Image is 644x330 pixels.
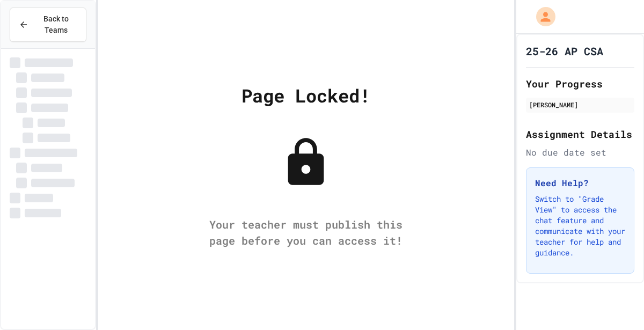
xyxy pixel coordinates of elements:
div: Page Locked! [241,82,370,109]
h3: Need Help? [535,177,625,189]
div: My Account [525,4,558,29]
h1: 25-26 AP CSA [526,43,603,58]
div: [PERSON_NAME] [529,100,631,109]
p: Switch to "Grade View" to access the chat feature and communicate with your teacher for help and ... [535,194,625,258]
div: Your teacher must publish this page before you can access it! [199,216,413,248]
span: Back to Teams [35,13,77,36]
h2: Assignment Details [526,127,634,142]
button: Back to Teams [10,8,86,42]
div: No due date set [526,146,634,159]
h2: Your Progress [526,76,634,91]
